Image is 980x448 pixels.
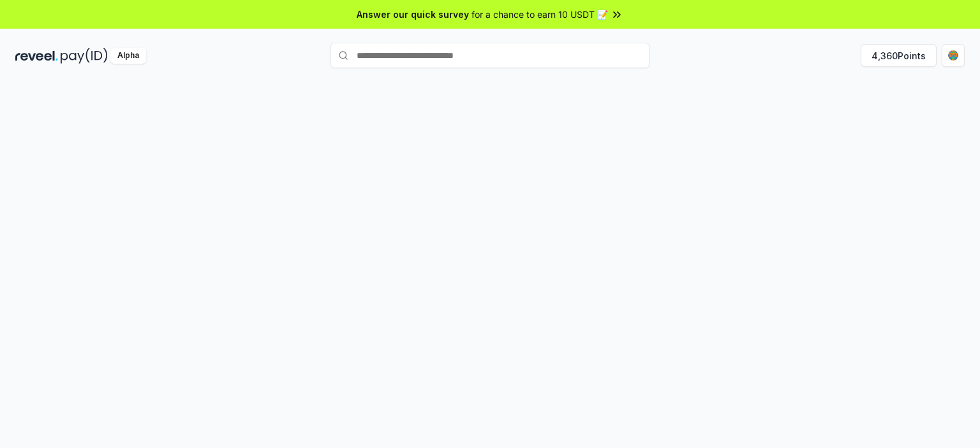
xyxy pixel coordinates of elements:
[471,8,608,21] span: for a chance to earn 10 USDT 📝
[110,48,146,64] div: Alpha
[15,48,58,64] img: reveel_dark
[861,44,937,67] button: 4,360Points
[61,48,108,64] img: pay_id
[357,8,469,21] span: Answer our quick survey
